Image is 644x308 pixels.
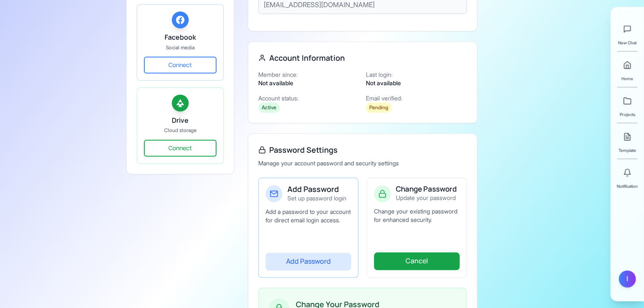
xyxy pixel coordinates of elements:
[618,39,636,46] span: New Chat
[258,144,467,156] h2: Password Settings
[258,95,298,102] span: Account status:
[366,79,467,87] div: Not available
[258,79,359,87] div: Not available
[144,140,216,157] button: Connect
[620,111,635,118] span: Projects
[366,95,402,102] span: Email verified:
[366,103,392,113] span: Pending
[258,103,280,113] span: Active
[366,71,392,78] span: Last login:
[374,207,460,224] p: Change your existing password for enhanced security.
[621,75,633,82] span: Home
[164,126,197,135] p: Cloud storage
[265,253,351,270] button: Add Password
[265,208,351,224] p: Add a password to your account for direct email login access.
[287,185,346,194] h5: Add Password
[165,33,196,41] h5: Facebook
[144,57,216,73] button: Connect
[618,147,636,154] span: Template
[619,270,636,287] button: I
[617,183,638,189] span: Notification
[172,116,189,124] h5: Drive
[396,185,457,193] h5: Change Password
[396,194,457,202] p: Update your password
[258,159,467,168] p: Manage your account password and security settings
[258,71,298,78] span: Member since:
[166,43,195,52] p: Social media
[258,52,467,64] h2: Account Information
[374,252,460,270] button: Cancel
[287,194,346,203] p: Set up password login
